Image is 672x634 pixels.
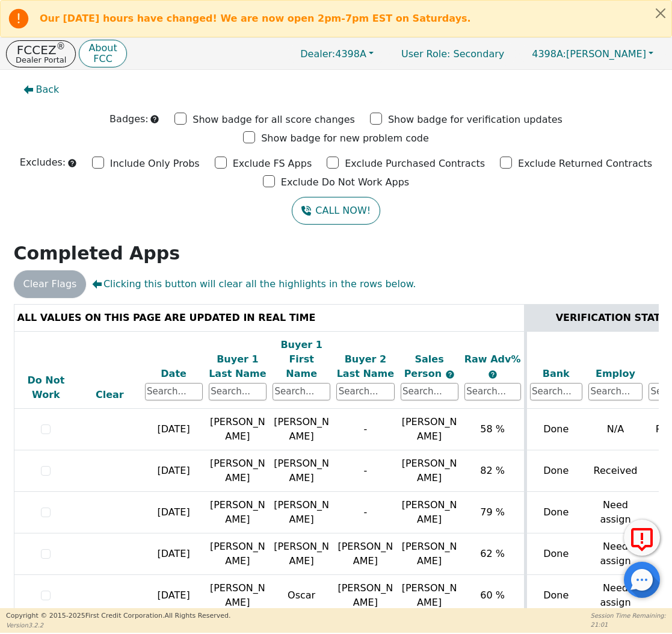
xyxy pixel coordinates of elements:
[480,423,505,435] span: 58 %
[40,13,471,24] b: Our [DATE] hours have changed! We are now open 2pm-7pm EST on Saturdays.
[142,533,206,574] td: [DATE]
[142,450,206,491] td: [DATE]
[273,383,330,401] input: Search...
[333,491,397,533] td: -
[404,353,445,379] span: Sales Person
[292,197,380,225] button: CALL NOW!
[525,408,585,450] td: Done
[79,40,126,68] button: AboutFCC
[389,42,516,66] p: Secondary
[530,367,583,381] div: Bank
[57,41,66,52] sup: ®
[650,1,671,25] button: Close alert
[532,48,566,60] span: 4398A:
[6,611,230,621] p: Copyright © 2015- 2025 First Credit Corporation.
[401,48,450,60] span: User Role :
[480,548,505,559] span: 62 %
[389,42,516,66] a: User Role: Secondary
[333,574,397,616] td: [PERSON_NAME]
[588,383,643,401] input: Search...
[193,113,355,127] p: Show badge for all score changes
[6,40,76,67] button: FCCEZ®Dealer Portal
[36,82,60,97] span: Back
[270,450,333,491] td: [PERSON_NAME]
[624,520,660,556] button: Report Error to FCC
[402,416,457,442] span: [PERSON_NAME]
[145,383,203,401] input: Search...
[519,45,666,63] button: 4398A:[PERSON_NAME]
[109,112,149,126] p: Badges:
[464,353,521,365] span: Raw Adv%
[402,541,457,567] span: [PERSON_NAME]
[14,243,180,264] strong: Completed Apps
[142,408,206,450] td: [DATE]
[401,383,458,401] input: Search...
[206,408,270,450] td: [PERSON_NAME]
[532,48,646,60] span: [PERSON_NAME]
[206,450,270,491] td: [PERSON_NAME]
[333,408,397,450] td: -
[81,388,138,402] div: Clear
[336,383,394,401] input: Search...
[525,533,585,574] td: Done
[88,43,117,53] p: About
[270,533,333,574] td: [PERSON_NAME]
[261,131,429,146] p: Show badge for new problem code
[88,54,117,64] p: FCC
[345,157,485,171] p: Exclude Purchased Contracts
[402,499,457,525] span: [PERSON_NAME]
[588,367,643,381] div: Employ
[281,175,409,190] p: Exclude Do Not Work Apps
[145,367,203,381] div: Date
[142,491,206,533] td: [DATE]
[270,491,333,533] td: [PERSON_NAME]
[206,574,270,616] td: [PERSON_NAME]
[209,383,267,401] input: Search...
[585,574,646,616] td: Need assign
[92,277,416,291] span: Clicking this button will clear all the highlights in the rows below.
[585,491,646,533] td: Need assign
[333,533,397,574] td: [PERSON_NAME]
[525,574,585,616] td: Done
[17,373,75,402] div: Do Not Work
[585,450,646,491] td: Received
[480,589,505,601] span: 60 %
[480,465,505,476] span: 82 %
[402,458,457,483] span: [PERSON_NAME]
[20,155,66,170] p: Excludes:
[110,157,200,171] p: Include Only Probs
[525,491,585,533] td: Done
[14,76,69,104] button: Back
[288,45,386,63] button: Dealer:4398A
[525,450,585,491] td: Done
[17,311,521,325] div: ALL VALUES ON THIS PAGE ARE UPDATED IN REAL TIME
[402,582,457,608] span: [PERSON_NAME]
[206,533,270,574] td: [PERSON_NAME]
[300,48,335,60] span: Dealer:
[206,491,270,533] td: [PERSON_NAME]
[270,408,333,450] td: [PERSON_NAME]
[518,157,652,171] p: Exclude Returned Contracts
[164,612,230,620] span: All Rights Reserved.
[300,48,366,60] span: 4398A
[591,620,666,629] p: 21:01
[591,611,666,620] p: Session Time Remaining:
[336,352,394,381] div: Buyer 2 Last Name
[333,450,397,491] td: -
[585,408,646,450] td: N/A
[142,574,206,616] td: [DATE]
[209,352,267,381] div: Buyer 1 Last Name
[530,383,583,401] input: Search...
[270,574,333,616] td: Oscar
[585,533,646,574] td: Need assign
[480,506,505,518] span: 79 %
[16,44,66,56] p: FCCEZ
[464,383,521,401] input: Search...
[16,56,66,64] p: Dealer Portal
[273,338,330,381] div: Buyer 1 First Name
